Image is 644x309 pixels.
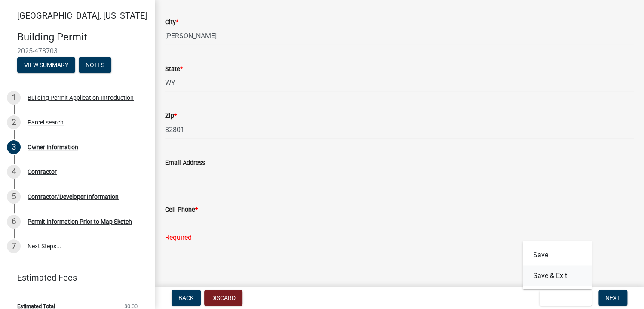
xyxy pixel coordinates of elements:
[7,115,21,129] div: 2
[178,294,194,301] span: Back
[172,290,201,306] button: Back
[28,194,119,200] div: Contractor/Developer Information
[79,62,111,69] wm-modal-confirm: Notes
[165,19,178,25] label: City
[523,265,592,286] button: Save & Exit
[28,95,134,101] div: Building Permit Application Introduction
[17,303,55,309] span: Estimated Total
[28,169,57,175] div: Contractor
[17,57,75,73] button: View Summary
[165,232,634,243] div: Required
[17,47,138,55] span: 2025-478703
[7,269,141,286] a: Estimated Fees
[165,113,177,119] label: Zip
[546,294,580,301] span: Save & Exit
[28,144,78,150] div: Owner Information
[28,119,64,125] div: Parcel search
[28,219,132,225] div: Permit Information Prior to Map Sketch
[523,241,592,289] div: Save & Exit
[204,290,242,306] button: Discard
[165,66,183,72] label: State
[605,294,620,301] span: Next
[17,62,75,69] wm-modal-confirm: Summary
[7,91,21,105] div: 1
[598,290,627,306] button: Next
[7,239,21,253] div: 7
[7,215,21,229] div: 6
[79,57,111,73] button: Notes
[7,165,21,179] div: 4
[7,190,21,204] div: 5
[165,160,205,166] label: Email Address
[124,303,138,309] span: $0.00
[17,10,147,21] span: [GEOGRAPHIC_DATA], [US_STATE]
[523,244,592,265] button: Save
[17,31,148,43] h4: Building Permit
[540,290,592,306] button: Save & Exit
[7,140,21,154] div: 3
[165,207,198,213] label: Cell Phone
